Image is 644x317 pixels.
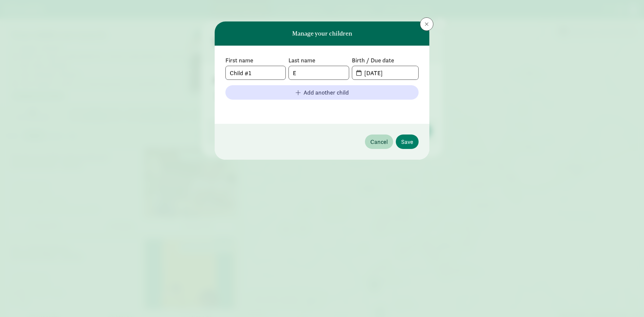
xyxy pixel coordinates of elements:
label: Birth / Due date [352,56,419,64]
label: First name [225,56,286,64]
span: Add another child [304,88,349,97]
button: Add another child [225,85,419,100]
span: Cancel [370,137,388,146]
button: Save [396,135,419,149]
h6: Manage your children [292,30,352,37]
input: MM-DD-YYYY [360,66,418,80]
label: Last name [288,56,349,64]
span: Save [401,137,413,146]
button: Cancel [365,135,393,149]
